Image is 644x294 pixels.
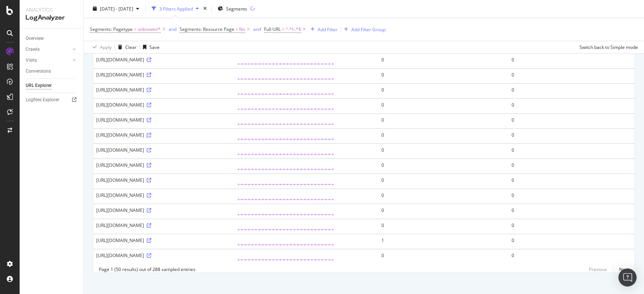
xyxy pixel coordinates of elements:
div: [URL][DOMAIN_NAME] [96,192,231,198]
td: 0 [508,83,635,98]
div: times [202,5,208,13]
div: v 4.0.25 [21,12,37,18]
div: and [169,26,177,33]
button: Add Filter [307,25,338,34]
button: Add Filter Group [341,25,386,34]
div: Add Filter [318,26,338,33]
div: Visits [26,56,37,64]
div: 3 Filters Applied [159,6,193,12]
button: Save [140,41,160,53]
td: 0 [508,143,635,158]
a: URL Explorer [26,82,78,90]
span: = [282,26,284,33]
a: Logfiles Explorer [26,96,78,104]
div: Conversions [26,67,51,75]
button: Switch back to Simple mode [576,41,638,53]
img: tab_domain_overview_orange.svg [31,44,37,50]
td: 0 [508,174,635,189]
td: 0 [378,53,508,68]
a: Crawls [26,46,71,53]
div: [URL][DOMAIN_NAME] [96,222,231,228]
div: Analytics [26,6,77,14]
img: logo_orange.svg [12,12,18,18]
div: Switch back to Simple mode [579,44,638,50]
div: [URL][DOMAIN_NAME] [96,56,231,63]
img: tab_keywords_by_traffic_grey.svg [76,44,82,50]
td: 0 [378,204,508,219]
div: [URL][DOMAIN_NAME] [96,102,231,108]
td: 0 [378,128,508,143]
td: 0 [508,204,635,219]
div: [URL][DOMAIN_NAME] [96,177,231,183]
td: 0 [378,113,508,128]
img: website_grey.svg [12,20,18,26]
button: [DATE] - [DATE] [90,3,142,15]
td: 0 [508,128,635,143]
div: and [253,26,261,33]
td: 0 [378,189,508,204]
td: 0 [508,189,635,204]
td: 0 [508,219,635,234]
span: Full URL [264,26,281,33]
div: Page 1 (50 results) out of 288 sampled entries [99,266,195,273]
span: Segments [226,6,247,12]
div: Apply [100,44,112,50]
td: 1 [378,234,508,249]
td: 0 [508,68,635,83]
div: Clear [125,44,137,50]
td: 0 [378,219,508,234]
button: 3 Filters Applied [149,3,202,15]
span: Segments: Resource Page [180,26,234,33]
td: 0 [378,174,508,189]
div: [URL][DOMAIN_NAME] [96,147,231,153]
td: 0 [508,158,635,174]
div: URL Explorer [26,82,52,90]
button: Clear [115,41,137,53]
td: 0 [378,249,508,264]
div: Dominio [40,44,58,49]
div: Add Filter Group [351,26,386,33]
div: [URL][DOMAIN_NAME] [96,207,231,213]
a: Conversions [26,67,78,75]
span: = [235,26,238,33]
td: 0 [508,249,635,264]
td: 0 [508,234,635,249]
td: 0 [378,83,508,98]
span: No [239,24,245,35]
div: Dominio: [DOMAIN_NAME] [20,20,85,26]
div: Overview [26,35,44,43]
td: 0 [508,113,635,128]
div: Keyword (traffico) [84,44,125,49]
div: Save [149,44,160,50]
div: [URL][DOMAIN_NAME] [96,237,231,244]
div: Crawls [26,46,40,53]
td: 0 [378,158,508,174]
div: [URL][DOMAIN_NAME] [96,87,231,93]
span: = [134,26,137,33]
div: Open Intercom Messenger [618,268,636,286]
td: 0 [378,68,508,83]
div: Logfiles Explorer [26,96,59,104]
td: 0 [378,98,508,113]
span: Segments: Pagetype [90,26,133,33]
button: and [169,26,177,33]
td: 0 [508,53,635,68]
div: [URL][DOMAIN_NAME] [96,117,231,123]
button: and [253,26,261,33]
div: [URL][DOMAIN_NAME] [96,72,231,78]
td: 0 [508,98,635,113]
td: 0 [378,143,508,158]
div: [URL][DOMAIN_NAME] [96,252,231,259]
a: Next [613,264,629,275]
a: Visits [26,56,71,64]
a: Overview [26,35,78,43]
div: LogAnalyzer [26,14,77,22]
span: [DATE] - [DATE] [100,6,133,12]
span: unknown/* [138,24,161,35]
button: Segments [215,3,250,15]
div: [URL][DOMAIN_NAME] [96,162,231,168]
div: [URL][DOMAIN_NAME] [96,132,231,138]
button: Apply [90,41,112,53]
